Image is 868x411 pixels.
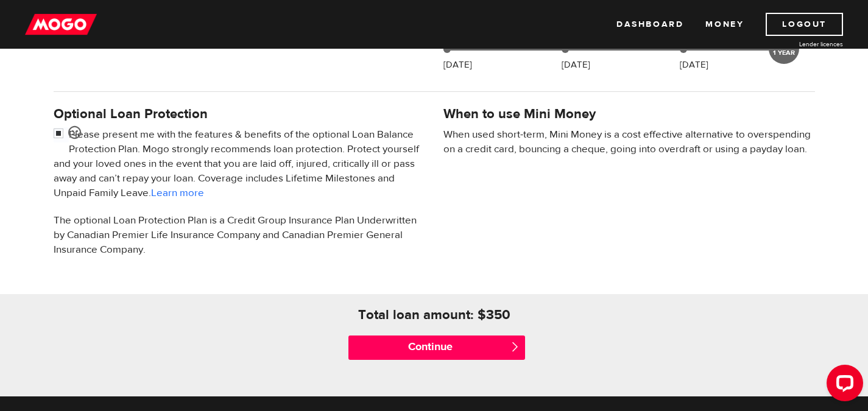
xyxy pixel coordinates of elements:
span:  [510,342,520,352]
p: When used short-term, Mini Money is a cost effective alternative to overspending on a credit card... [443,127,815,156]
a: Learn more [151,186,204,200]
a: Lender licences [752,40,843,49]
input: Continue [348,335,525,360]
a: Logout [766,13,843,36]
p: The optional Loan Protection Plan is a Credit Group Insurance Plan Underwritten by Canadian Premi... [54,213,425,257]
p: Please present me with the features & benefits of the optional Loan Balance Protection Plan. Mogo... [54,127,425,200]
a: Dashboard [616,13,683,36]
input: <span class="smiley-face happy"></span> [54,127,69,142]
h4: When to use Mini Money [443,105,596,122]
h4: Total loan amount: $ [358,306,486,323]
h4: Optional Loan Protection [54,105,425,122]
p: [DATE] [680,58,708,72]
p: [DATE] [562,58,590,72]
p: [DATE] [443,58,472,72]
iframe: LiveChat chat widget [817,360,868,411]
h4: 350 [486,306,510,323]
img: mogo_logo-11ee424be714fa7cbb0f0f49df9e16ec.png [25,13,97,36]
a: Money [705,13,744,36]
